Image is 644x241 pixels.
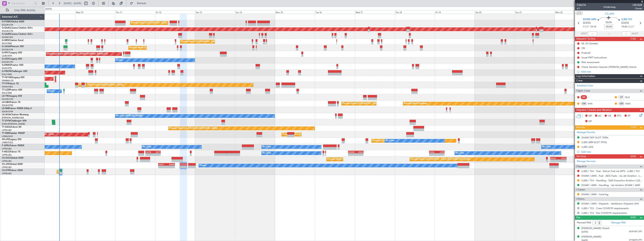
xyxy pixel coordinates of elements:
div: Owner [116,57,123,63]
span: 36781451 (PP) [629,230,642,233]
a: LX-GBHFalcon 7X [2,101,20,103]
span: 536234 [577,3,586,7]
div: No Crew [456,150,464,156]
div: Mon 22 [555,10,595,14]
span: G-FOMO [2,21,11,23]
a: LFPB/LBG [2,172,12,175]
div: - [153,153,160,156]
span: LX-AOA [2,114,11,116]
a: LLBG / TLV - Crew COVID19 requirements [582,207,629,210]
div: Sat 13 [195,10,235,14]
span: FP [628,114,630,118]
div: No Crew [PERSON_NAME] [116,113,142,119]
input: Trip Number [11,1,33,6]
a: LX-AOACitation Mustang [2,114,29,116]
span: Permits [576,125,585,130]
a: G-GARECessna Citation XLS+ [2,33,33,35]
span: Dispatch [576,164,587,169]
div: EHAM [167,163,175,166]
span: G-LEGC [2,58,10,60]
button: Only With Activity [4,7,41,13]
div: KSEA [356,151,363,153]
div: Planned [GEOGRAPHIC_DATA] ([GEOGRAPHIC_DATA]) [372,138,426,144]
a: EGLF/FAB [2,73,12,76]
a: CS-DOUGlobal 6500 [2,157,23,159]
span: LX-GBH [2,101,10,103]
a: CS-DTRFalcon 2000 [2,169,23,172]
div: Sat 20 [475,10,515,14]
div: Fri 12 [155,10,195,14]
a: LFMD/CEQ [2,141,13,144]
div: EHAM DEP SLOT 1500z [582,136,608,139]
span: 03:55 [606,21,612,24]
div: HTZA [558,157,566,159]
a: EHAM / AMS - Fuel - AEG Fuels - via Jet Aviation - [GEOGRAPHIC_DATA] / AMS [582,174,642,177]
div: EGGW [348,151,356,153]
a: T7-DYNChallenger 604 [2,120,26,122]
a: T7-FFIFalcon 7X [2,83,19,85]
a: T7-N1960Legacy 650 [2,76,24,79]
label: Planned PAX [577,221,591,225]
div: No Crew [542,144,551,150]
div: RJTT [153,151,160,153]
span: AC [598,114,602,118]
a: LLBG / TLV - Fuel - DeLux Fuel via WFS - LLBG / TLV [582,169,640,173]
a: Manage Services [577,160,596,163]
span: (1/3) [630,125,636,129]
span: G-GARE [2,33,11,35]
a: EGNR/CEG [2,36,13,39]
span: Only With Activity [10,9,40,12]
div: Prebrief [582,51,590,54]
span: LLBG TLV [621,18,632,21]
a: Manage PAX [611,221,626,225]
div: - [167,166,175,168]
div: - [430,153,437,156]
div: - [159,166,166,168]
div: - [551,160,558,162]
span: Pax [576,215,580,220]
a: EVRA/[PERSON_NAME] [2,123,25,125]
div: Sun 21 [515,10,555,14]
span: ATOT [581,32,587,36]
div: Sun 14 [235,10,275,14]
span: Services [576,154,586,159]
span: T7-EAGL [2,126,11,128]
div: Mon 15 [275,10,315,14]
span: CS-JHH [605,12,614,16]
div: - [558,160,566,162]
a: KMA [625,102,634,105]
div: Planned Maint [GEOGRAPHIC_DATA] [283,132,318,137]
a: G-VNORChallenger 650 [2,70,27,72]
span: Refresh [134,2,150,5]
a: Schedule Crew [577,84,593,88]
div: SIC [581,95,587,99]
span: (2/6) [630,154,636,158]
span: 15:10 [590,25,596,29]
a: 9H-LPZLegacy 500 [2,138,21,141]
a: LX-INBFalcon 900EX EASy II [2,107,32,110]
div: KSEA [430,151,437,153]
div: Underway [603,5,616,9]
a: T7-EAGLFalcon 8X [2,126,21,128]
a: EDLW/DTM [2,104,13,107]
div: [DATE] [45,8,52,11]
a: G-ENRGPraetor 600 [2,64,23,66]
a: EGLF/FAB [2,42,12,45]
div: LLBG ARR SLOT 1915z [582,141,607,144]
span: T7-DYN [2,120,10,122]
div: [PERSON_NAME] [582,235,601,239]
div: No Crew [143,144,151,150]
span: G-SPCY [2,52,10,54]
a: T7-LZZIPraetor 600 [2,89,22,91]
span: LX-TRO [2,95,10,97]
span: ALDT [632,32,638,36]
div: LLBG LDG [582,145,593,148]
div: Check Sanction Scanner [PERSON_NAME] Volozh [582,65,636,69]
a: T7-EMIHawker 900XP [2,132,25,134]
span: G-JAGA [2,45,11,48]
span: ETOT [583,25,589,29]
span: T7-EMI [2,132,9,134]
input: --:-- [588,32,597,36]
span: [DATE] - [DATE] [64,2,81,5]
div: Planned Maint Tianjin ([GEOGRAPHIC_DATA]) [80,82,123,88]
